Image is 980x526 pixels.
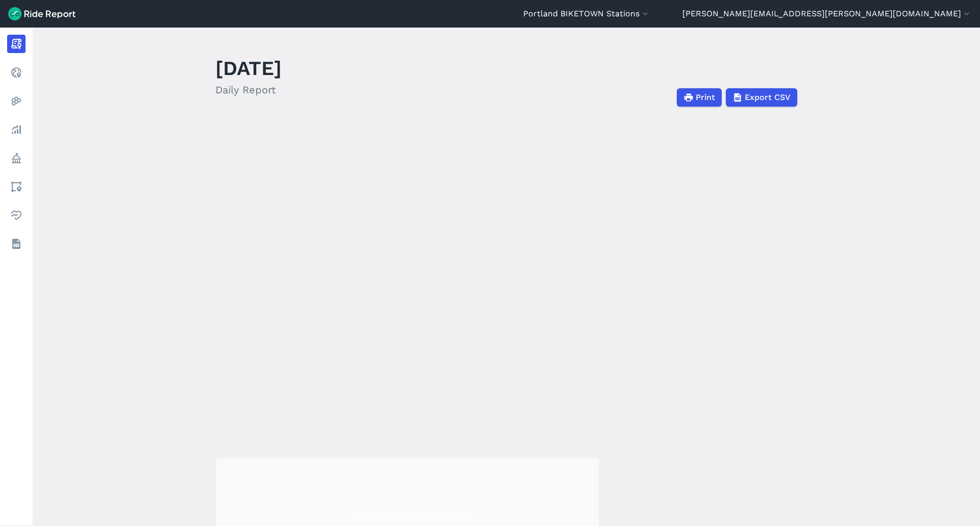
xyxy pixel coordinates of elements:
[215,54,282,82] h1: [DATE]
[677,88,722,107] button: Print
[7,178,26,196] a: Areas
[7,92,26,110] a: Heatmaps
[7,120,26,139] a: Analyze
[7,63,26,82] a: Realtime
[8,7,76,20] img: Ride Report
[7,235,26,253] a: Datasets
[745,91,791,104] span: Export CSV
[7,35,26,53] a: Report
[7,206,26,224] a: Health
[523,8,650,20] button: Portland BIKETOWN Stations
[215,82,282,97] h2: Daily Report
[696,91,715,104] span: Print
[682,8,972,20] button: [PERSON_NAME][EMAIL_ADDRESS][PERSON_NAME][DOMAIN_NAME]
[726,88,797,107] button: Export CSV
[7,149,26,167] a: Policy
